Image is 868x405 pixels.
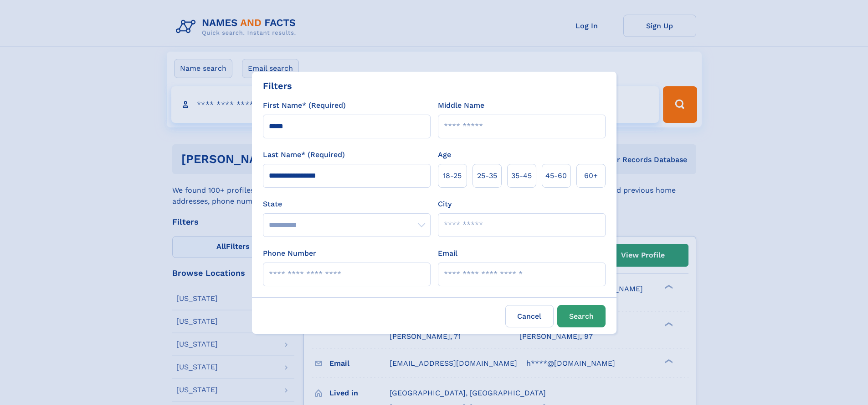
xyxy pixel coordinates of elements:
label: First Name* (Required) [263,100,346,111]
label: Email [438,248,457,259]
span: 18‑25 [443,170,462,181]
label: Middle Name [438,100,484,111]
label: Age [438,149,451,160]
span: 25‑35 [477,170,497,181]
span: 35‑45 [511,170,532,181]
label: City [438,199,452,210]
span: 60+ [584,170,598,181]
button: Search [557,305,606,327]
div: Filters [263,79,292,93]
label: Cancel [505,305,554,327]
label: State [263,199,431,210]
label: Last Name* (Required) [263,149,345,160]
label: Phone Number [263,248,316,259]
span: 45‑60 [545,170,567,181]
